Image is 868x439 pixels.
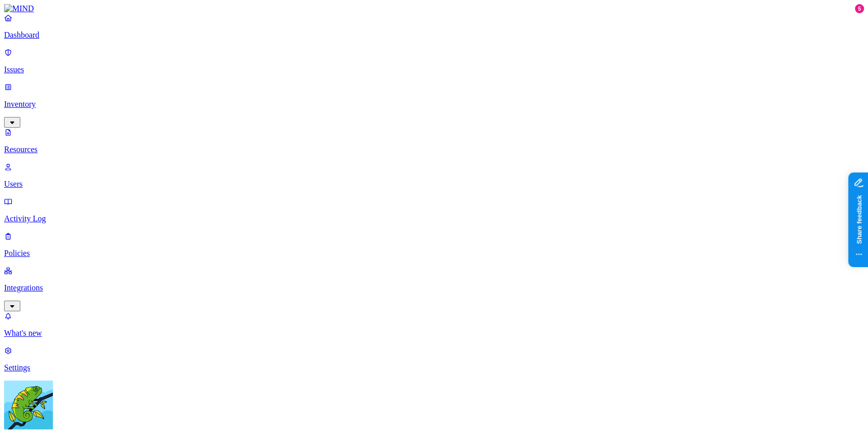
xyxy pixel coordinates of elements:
img: MIND [4,4,34,13]
p: Inventory [4,100,864,109]
img: Yuval Meshorer [4,381,53,429]
a: Settings [4,346,864,372]
p: Policies [4,249,864,258]
p: Settings [4,363,864,372]
div: 5 [855,4,864,13]
a: What's new [4,311,864,338]
p: Resources [4,145,864,154]
a: Inventory [4,82,864,126]
a: MIND [4,4,864,13]
a: Users [4,162,864,189]
a: Dashboard [4,13,864,40]
p: Integrations [4,283,864,292]
a: Integrations [4,266,864,310]
p: Issues [4,65,864,74]
p: What's new [4,329,864,338]
p: Activity Log [4,214,864,223]
p: Users [4,180,864,189]
a: Policies [4,231,864,258]
a: Activity Log [4,197,864,223]
a: Resources [4,128,864,154]
p: Dashboard [4,31,864,40]
a: Issues [4,48,864,74]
